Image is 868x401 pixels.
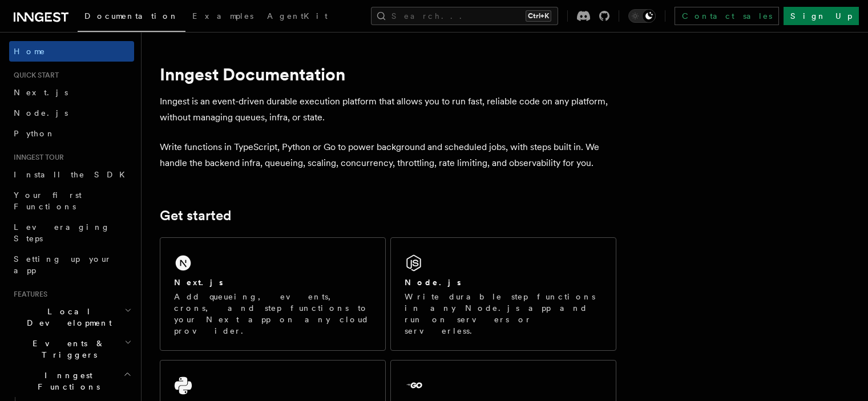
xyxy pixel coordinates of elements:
[14,191,82,211] span: Your first Functions
[9,153,64,162] span: Inngest tour
[371,7,558,25] button: Search...Ctrl+K
[9,103,134,123] a: Node.js
[84,11,179,21] span: Documentation
[9,82,134,103] a: Next.js
[14,46,46,57] span: Home
[185,3,260,31] a: Examples
[390,237,616,351] a: Node.jsWrite durable step functions in any Node.js app and run on servers or serverless.
[14,254,112,275] span: Setting up your app
[174,291,372,337] p: Add queueing, events, crons, and step functions to your Next app on any cloud provider.
[9,217,134,249] a: Leveraging Steps
[9,185,134,217] a: Your first Functions
[160,64,616,84] h1: Inngest Documentation
[260,3,334,31] a: AgentKit
[78,3,185,32] a: Documentation
[174,277,223,288] h2: Next.js
[9,370,123,392] span: Inngest Functions
[405,291,602,337] p: Write durable step functions in any Node.js app and run on servers or serverless.
[14,222,110,243] span: Leveraging Steps
[160,208,231,224] a: Get started
[14,88,68,97] span: Next.js
[192,11,253,21] span: Examples
[267,11,328,21] span: AgentKit
[9,164,134,185] a: Install the SDK
[14,129,55,138] span: Python
[160,139,616,171] p: Write functions in TypeScript, Python or Go to power background and scheduled jobs, with steps bu...
[9,123,134,144] a: Python
[675,7,779,25] a: Contact sales
[9,306,124,329] span: Local Development
[9,333,134,365] button: Events & Triggers
[9,301,134,333] button: Local Development
[9,290,47,299] span: Features
[9,249,134,281] a: Setting up your app
[160,237,386,351] a: Next.jsAdd queueing, events, crons, and step functions to your Next app on any cloud provider.
[526,10,551,22] kbd: Ctrl+K
[784,7,859,25] a: Sign Up
[14,170,132,179] span: Install the SDK
[628,9,656,23] button: Toggle dark mode
[9,71,59,80] span: Quick start
[405,277,461,288] h2: Node.js
[9,365,134,397] button: Inngest Functions
[14,108,68,118] span: Node.js
[160,94,616,125] p: Inngest is an event-driven durable execution platform that allows you to run fast, reliable code ...
[9,41,134,62] a: Home
[9,338,124,361] span: Events & Triggers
